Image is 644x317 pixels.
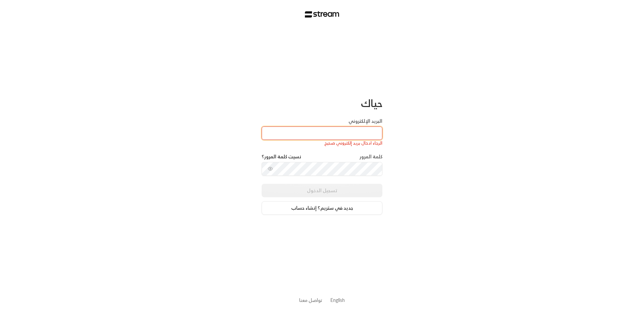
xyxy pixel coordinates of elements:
[348,118,382,124] label: البريد الإلكتروني
[360,153,382,160] label: كلمة المرور
[262,153,301,160] a: نسيت كلمة المرور؟
[262,201,382,215] a: جديد في ستريم؟ إنشاء حساب
[265,163,276,174] button: toggle password visibility
[299,296,322,304] a: تواصل معنا
[262,140,382,147] div: الرجاء ادخال بريد إلكتروني صحيح
[361,94,382,112] span: حياك
[299,297,322,304] button: تواصل معنا
[305,11,339,18] img: Stream Logo
[330,294,345,306] a: English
